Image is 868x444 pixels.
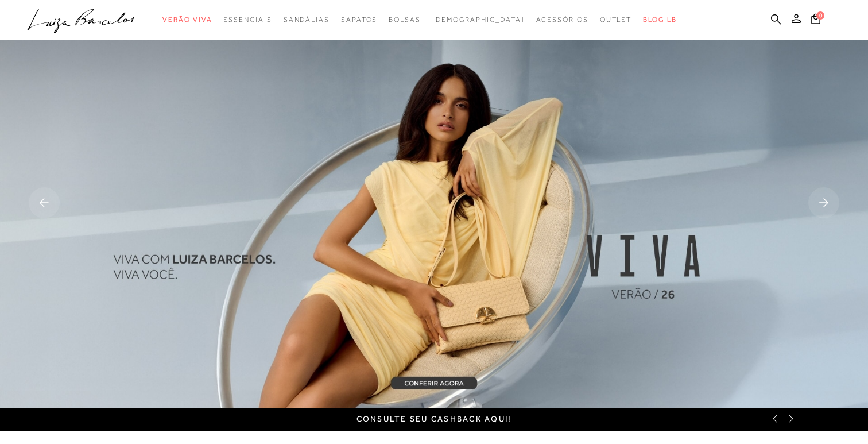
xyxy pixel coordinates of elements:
[600,16,632,24] span: Outlet
[432,16,525,24] span: [DEMOGRAPHIC_DATA]
[536,16,588,24] span: Acessórios
[341,9,377,30] a: noSubCategoriesText
[389,16,421,24] span: Bolsas
[284,9,330,30] a: noSubCategoriesText
[432,9,525,30] a: noSubCategoriesText
[536,9,588,30] a: noSubCategoriesText
[223,9,272,30] a: noSubCategoriesText
[643,16,676,24] span: BLOG LB
[389,9,421,30] a: noSubCategoriesText
[162,9,212,30] a: noSubCategoriesText
[341,16,377,24] span: Sapatos
[356,414,511,423] a: Consulte seu cashback aqui!
[808,13,824,28] button: 0
[643,9,676,30] a: BLOG LB
[162,16,212,24] span: Verão Viva
[223,16,272,24] span: Essenciais
[284,16,330,24] span: Sandálias
[816,11,824,20] span: 0
[600,9,632,30] a: noSubCategoriesText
